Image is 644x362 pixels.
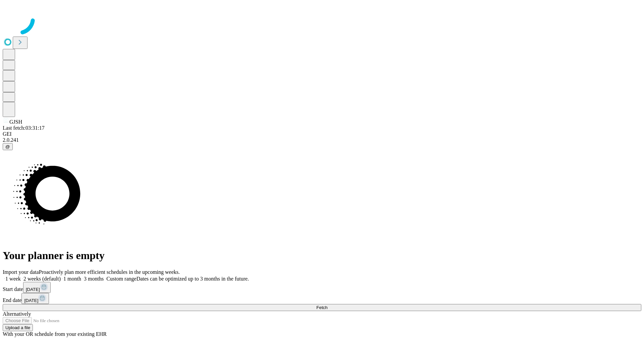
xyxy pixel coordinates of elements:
[3,282,641,293] div: Start date
[3,304,641,311] button: Fetch
[137,276,249,282] span: Dates can be optimized up to 3 months in the future.
[23,276,61,282] span: 2 weeks (default)
[63,276,81,282] span: 1 month
[3,125,45,131] span: Last fetch: 03:31:17
[3,324,33,331] button: Upload a file
[23,282,51,293] button: [DATE]
[106,276,136,282] span: Custom range
[3,293,641,304] div: End date
[39,269,180,275] span: Proactively plan more efficient schedules in the upcoming weeks.
[3,143,13,150] button: @
[9,119,22,125] span: GJSH
[21,293,49,304] button: [DATE]
[3,311,31,317] span: Alternatively
[26,287,40,292] span: [DATE]
[3,137,641,143] div: 2.0.241
[3,331,107,337] span: With your OR schedule from your existing EHR
[3,131,641,137] div: GEI
[3,269,39,275] span: Import your data
[5,144,10,149] span: @
[5,276,21,282] span: 1 week
[316,305,327,310] span: Fetch
[3,249,641,262] h1: Your planner is empty
[24,298,38,303] span: [DATE]
[84,276,104,282] span: 3 months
